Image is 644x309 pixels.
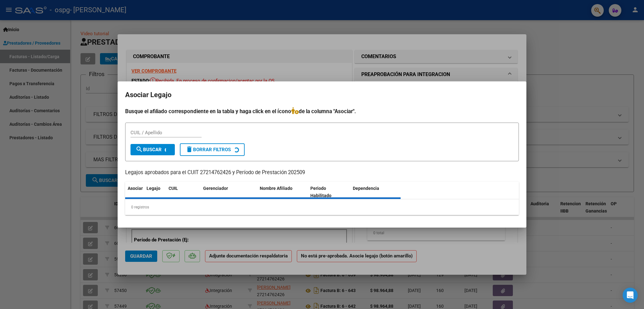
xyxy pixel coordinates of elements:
span: Borrar Filtros [186,147,231,152]
h4: Busque el afiliado correspondiente en la tabla y haga click en el ícono de la columna "Asociar". [125,107,519,115]
datatable-header-cell: CUIL [166,182,201,202]
span: Asociar [128,186,143,191]
datatable-header-cell: Legajo [144,182,166,202]
span: Gerenciador [203,186,228,191]
datatable-header-cell: Dependencia [350,182,401,202]
button: Buscar [130,144,175,155]
div: Open Intercom Messenger [623,288,638,303]
mat-icon: delete [186,146,193,153]
span: Legajo [147,186,160,191]
datatable-header-cell: Periodo Habilitado [308,182,350,202]
button: Borrar Filtros [180,143,245,156]
span: Dependencia [353,186,379,191]
div: 0 registros [125,199,519,215]
span: CUIL [169,186,178,191]
h2: Asociar Legajo [125,89,519,101]
span: Nombre Afiliado [260,186,292,191]
datatable-header-cell: Nombre Afiliado [257,182,308,202]
span: Buscar [136,147,162,152]
mat-icon: search [136,146,143,153]
span: Periodo Habilitado [310,186,331,198]
datatable-header-cell: Gerenciador [201,182,257,202]
p: Legajos aprobados para el CUIT 27214762426 y Período de Prestación 202509 [125,169,519,177]
datatable-header-cell: Asociar [125,182,144,202]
